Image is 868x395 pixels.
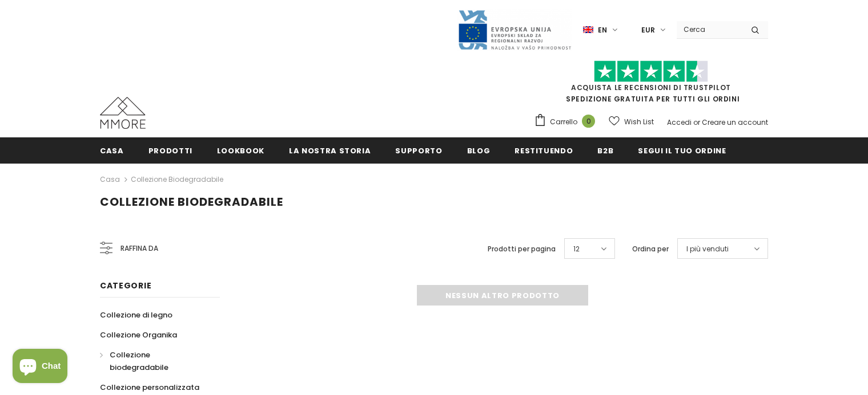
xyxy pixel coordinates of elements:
[550,116,577,128] span: Carrello
[597,137,613,163] a: B2B
[571,83,731,92] a: Acquista le recensioni di TrustPilot
[624,116,654,128] span: Wish List
[100,310,172,320] span: Collezione di legno
[100,145,124,156] span: Casa
[100,305,172,325] a: Collezione di legno
[100,173,120,186] a: Casa
[217,145,264,156] span: Lookbook
[534,113,601,131] a: Carrello 0
[395,145,442,156] span: supporto
[148,145,192,156] span: Prodotti
[583,25,593,35] img: i-lang-1.png
[638,145,726,156] span: Segui il tuo ordine
[693,117,700,127] span: or
[100,137,124,163] a: Casa
[598,25,607,36] span: en
[120,242,158,255] span: Raffina da
[131,174,223,184] a: Collezione biodegradabile
[641,25,655,36] span: EUR
[100,280,151,291] span: Categorie
[467,145,491,156] span: Blog
[515,145,573,156] span: Restituendo
[457,9,572,51] img: Javni Razpis
[667,117,692,127] a: Accedi
[515,137,573,163] a: Restituendo
[457,25,572,34] a: Javni Razpis
[100,194,283,210] span: Collezione biodegradabile
[534,66,768,104] span: SPEDIZIONE GRATUITA PER TUTTI GLI ORDINI
[100,329,177,340] span: Collezione Organika
[573,243,580,255] span: 12
[582,115,595,128] span: 0
[488,243,556,255] label: Prodotti per pagina
[467,137,491,163] a: Blog
[638,137,726,163] a: Segui il tuo ordine
[100,325,177,345] a: Collezione Organika
[217,137,264,163] a: Lookbook
[148,137,192,163] a: Prodotti
[702,117,768,127] a: Creare un account
[609,112,654,132] a: Wish List
[594,60,708,83] img: Fidati di Pilot Stars
[100,382,199,393] span: Collezione personalizzata
[9,349,71,386] inbox-online-store-chat: Shopify online store chat
[597,145,613,156] span: B2B
[289,145,371,156] span: La nostra storia
[395,137,442,163] a: supporto
[100,97,146,129] img: Casi MMORE
[686,243,729,255] span: I più venduti
[100,345,207,377] a: Collezione biodegradabile
[632,243,669,255] label: Ordina per
[289,137,371,163] a: La nostra storia
[110,349,168,373] span: Collezione biodegradabile
[677,21,742,38] input: Search Site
